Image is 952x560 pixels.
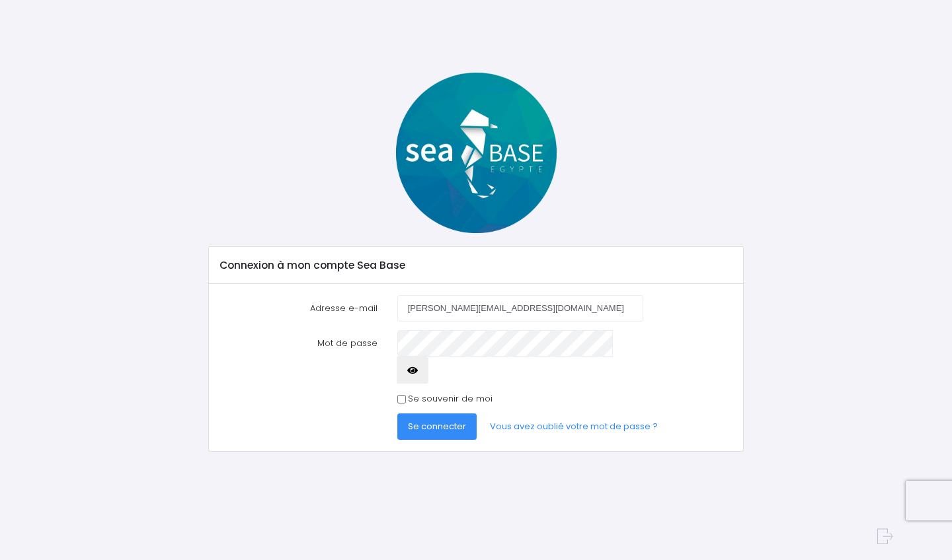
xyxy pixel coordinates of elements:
a: Vous avez oublié votre mot de passe ? [479,413,668,440]
button: Se connecter [397,413,477,440]
label: Mot de passe [210,330,387,384]
span: Se connecter [408,420,466,433]
label: Se souvenir de moi [408,392,493,405]
div: Connexion à mon compte Sea Base [209,247,743,284]
label: Adresse e-mail [210,295,387,322]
